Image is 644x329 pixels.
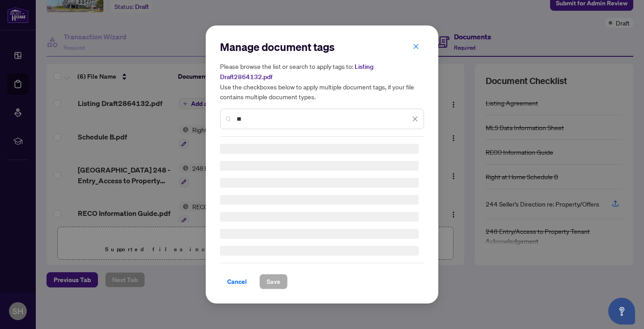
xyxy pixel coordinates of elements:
h5: Please browse the list or search to apply tags to: Use the checkboxes below to apply multiple doc... [220,61,424,101]
button: Save [259,274,288,289]
span: close [413,43,419,50]
button: Open asap [608,298,635,325]
span: close [412,116,418,122]
span: Cancel [227,274,247,289]
button: Cancel [220,274,254,289]
h2: Manage document tags [220,40,424,54]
